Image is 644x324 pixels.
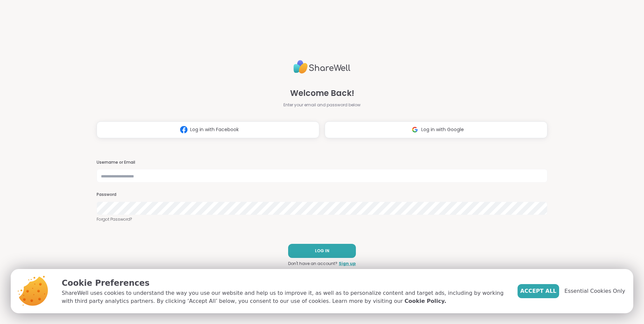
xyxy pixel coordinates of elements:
[293,57,351,76] img: ShareWell Logo
[518,284,559,298] button: Accept All
[62,277,507,289] p: Cookie Preferences
[325,121,547,138] button: Log in with Google
[421,126,464,133] span: Log in with Google
[290,87,354,99] span: Welcome Back!
[409,123,421,136] img: ShareWell Logomark
[97,216,547,222] a: Forgot Password?
[97,121,319,138] button: Log in with Facebook
[288,261,337,267] span: Don't have an account?
[177,123,190,136] img: ShareWell Logomark
[97,192,547,198] h3: Password
[339,261,356,267] a: Sign up
[97,160,547,165] h3: Username or Email
[520,287,556,295] span: Accept All
[565,287,625,295] span: Essential Cookies Only
[405,297,446,305] a: Cookie Policy.
[315,248,329,254] span: LOG IN
[62,289,507,305] p: ShareWell uses cookies to understand the way you use our website and help us to improve it, as we...
[190,126,239,133] span: Log in with Facebook
[283,102,361,108] span: Enter your email and password below
[288,244,356,258] button: LOG IN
